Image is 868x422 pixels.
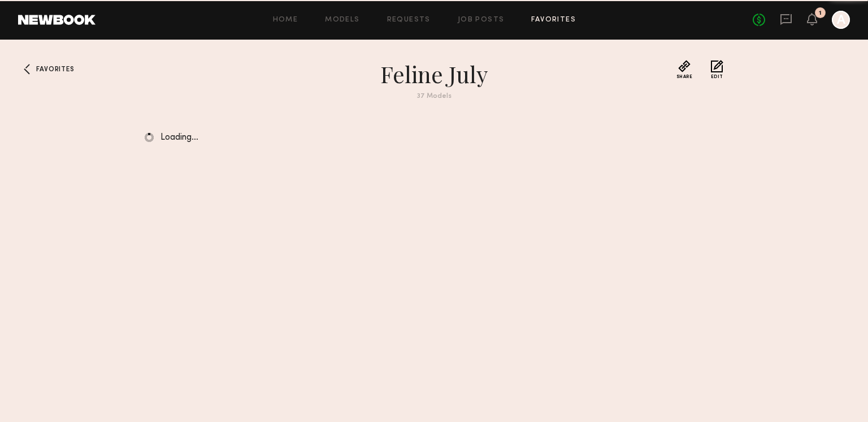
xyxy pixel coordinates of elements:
span: Edit [711,75,723,79]
a: Job Posts [458,16,505,24]
span: Share [676,75,693,79]
a: Requests [387,16,431,24]
a: A [832,11,850,29]
a: Favorites [531,16,576,24]
div: 1 [819,10,822,16]
div: 37 Models [231,93,637,100]
a: Models [325,16,359,24]
button: Edit [711,60,723,79]
button: Share [676,60,693,79]
a: Home [273,16,298,24]
h1: Feline July [231,60,637,88]
span: Favorites [36,66,74,73]
span: Loading… [160,133,198,143]
a: Favorites [18,60,36,78]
